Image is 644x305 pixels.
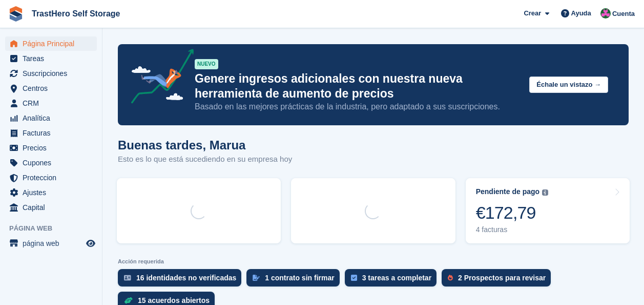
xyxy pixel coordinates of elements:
[23,111,84,125] span: Analítica
[476,225,548,234] div: 4 facturas
[442,269,556,292] a: 2 Prospectos para revisar
[5,111,97,125] a: menu
[8,6,24,22] img: stora-icon-8386f47178a22dfd0bd8f6a31ec36ba5ce8667c1dd55bd0f319d3a0aa187defe.svg
[85,237,97,250] a: Vista previa de la tienda
[23,236,84,251] span: página web
[5,126,97,140] a: menu
[195,71,521,101] p: Genere ingresos adicionales con nuestra nueva herramienta de aumento de precios
[195,59,218,69] div: NUEVO
[23,170,84,185] span: Proteccion
[124,297,133,304] img: deal-1b604bf984904fb50ccaf53a9ad4b4a5d6e5aea283cecdc64d6e3604feb123c2.svg
[5,96,97,110] a: menu
[253,275,260,281] img: contract_signature_icon-13c848040528278c33f63329250d36e43548de30e8caae1d1a13099fd9432cc5.svg
[122,49,194,107] img: price-adjustments-announcement-icon-8257ccfd72463d97f412b2fc003d46551f7dbcb40ab6d574587a9cd5c0d94...
[118,269,246,292] a: 16 identidades no verificadas
[600,8,611,18] img: Marua Grioui
[476,187,539,196] div: Pendiente de pago
[138,296,210,304] div: 15 acuerdos abiertos
[476,202,548,223] div: €172,79
[23,81,84,96] span: Centros
[118,154,292,165] p: Esto es lo que está sucediendo en su empresa hoy
[5,236,97,251] a: menú
[246,269,344,292] a: 1 contrato sin firmar
[136,274,236,282] div: 16 identidades no verificadas
[5,170,97,185] a: menu
[612,9,635,19] span: Cuenta
[5,66,97,81] a: menu
[23,51,84,66] span: Tareas
[5,141,97,155] a: menu
[345,269,442,292] a: 3 tareas a completar
[5,200,97,215] a: menu
[23,126,84,140] span: Facturas
[28,5,124,22] a: TrastHero Self Storage
[124,275,131,281] img: verify_identity-adf6edd0f0f0b5bbfe63781bf79b02c33cf7c696d77639b501bdc392416b5a36.svg
[571,8,591,18] span: Ayuda
[5,36,97,51] a: menu
[23,36,84,51] span: Página Principal
[5,185,97,200] a: menu
[265,274,334,282] div: 1 contrato sin firmar
[5,51,97,66] a: menu
[466,178,630,243] a: Pendiente de pago €172,79 4 facturas
[23,200,84,215] span: Capital
[542,189,548,196] img: icon-info-grey-7440780725fd019a000dd9b08b2336e03edf1995a4989e88bcd33f0948082b44.svg
[195,101,521,112] p: Basado en las mejores prácticas de la industria, pero adaptado a sus suscripciones.
[524,8,541,18] span: Crear
[5,81,97,96] a: menu
[118,138,292,152] h1: Buenas tardes, Marua
[23,66,84,81] span: Suscripciones
[458,274,546,282] div: 2 Prospectos para revisar
[529,77,608,93] button: Échale un vistazo →
[5,156,97,170] a: menu
[23,185,84,200] span: Ajustes
[118,258,629,265] p: Acción requerida
[23,96,84,110] span: CRM
[448,275,453,281] img: prospect-51fa495bee0391a8d652442698ab0144808aea92771e9ea1ae160a38d050c398.svg
[351,275,357,281] img: task-75834270c22a3079a89374b754ae025e5fb1db73e45f91037f5363f120a921f8.svg
[23,141,84,155] span: Precios
[23,156,84,170] span: Cupones
[9,223,102,234] span: Página web
[362,274,431,282] div: 3 tareas a completar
